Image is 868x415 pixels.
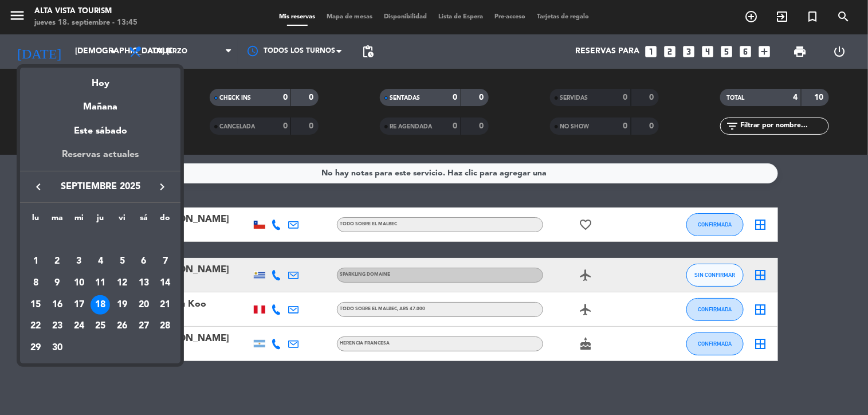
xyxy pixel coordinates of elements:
td: 17 de septiembre de 2025 [68,294,90,316]
button: keyboard_arrow_right [152,179,172,194]
td: 15 de septiembre de 2025 [25,294,46,316]
button: keyboard_arrow_left [28,179,49,194]
div: Mañana [20,91,180,115]
div: 3 [69,252,89,271]
div: 1 [26,252,45,271]
div: 25 [91,316,110,336]
div: 8 [26,273,45,293]
div: 26 [112,316,132,336]
td: 21 de septiembre de 2025 [155,294,176,316]
div: 5 [112,252,132,271]
th: sábado [133,212,155,229]
td: 12 de septiembre de 2025 [111,272,133,294]
div: Este sábado [20,115,180,147]
td: 26 de septiembre de 2025 [111,315,133,337]
div: 21 [156,295,175,315]
td: 30 de septiembre de 2025 [46,337,68,359]
td: 4 de septiembre de 2025 [90,250,112,272]
td: 7 de septiembre de 2025 [155,250,176,272]
div: 13 [134,273,154,293]
td: 13 de septiembre de 2025 [133,272,155,294]
div: 24 [69,316,89,336]
i: keyboard_arrow_right [155,180,169,194]
td: 19 de septiembre de 2025 [111,294,133,316]
div: 30 [48,338,67,358]
td: 5 de septiembre de 2025 [111,250,133,272]
td: 23 de septiembre de 2025 [46,315,68,337]
td: 1 de septiembre de 2025 [25,250,46,272]
td: 20 de septiembre de 2025 [133,294,155,316]
div: 29 [26,338,45,358]
div: Hoy [20,68,180,91]
td: 24 de septiembre de 2025 [68,315,90,337]
td: 27 de septiembre de 2025 [133,315,155,337]
div: 12 [112,273,132,293]
td: 11 de septiembre de 2025 [90,272,112,294]
th: martes [46,212,68,229]
div: 28 [156,316,175,336]
i: keyboard_arrow_left [32,180,45,194]
div: 9 [48,273,67,293]
th: miércoles [68,212,90,229]
td: 25 de septiembre de 2025 [90,315,112,337]
div: 15 [26,295,45,315]
span: septiembre 2025 [49,179,152,194]
div: Reservas actuales [20,147,180,171]
th: jueves [90,212,112,229]
div: 11 [91,273,110,293]
div: 4 [91,252,110,271]
td: 10 de septiembre de 2025 [68,272,90,294]
td: 14 de septiembre de 2025 [155,272,176,294]
div: 2 [48,252,67,271]
td: 29 de septiembre de 2025 [25,337,46,359]
td: 28 de septiembre de 2025 [155,315,176,337]
div: 18 [91,295,110,315]
td: 16 de septiembre de 2025 [46,294,68,316]
td: 3 de septiembre de 2025 [68,250,90,272]
td: 2 de septiembre de 2025 [46,250,68,272]
td: 9 de septiembre de 2025 [46,272,68,294]
div: 20 [134,295,154,315]
td: 6 de septiembre de 2025 [133,250,155,272]
th: lunes [25,212,46,229]
div: 14 [156,273,175,293]
td: 22 de septiembre de 2025 [25,315,46,337]
td: SEP. [25,229,176,251]
div: 7 [156,252,175,271]
div: 16 [48,295,67,315]
td: 8 de septiembre de 2025 [25,272,46,294]
th: domingo [155,212,176,229]
td: 18 de septiembre de 2025 [90,294,112,316]
div: 22 [26,316,45,336]
div: 27 [134,316,154,336]
div: 17 [69,295,89,315]
div: 23 [48,316,67,336]
div: 6 [134,252,154,271]
th: viernes [111,212,133,229]
div: 19 [112,295,132,315]
div: 10 [69,273,89,293]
